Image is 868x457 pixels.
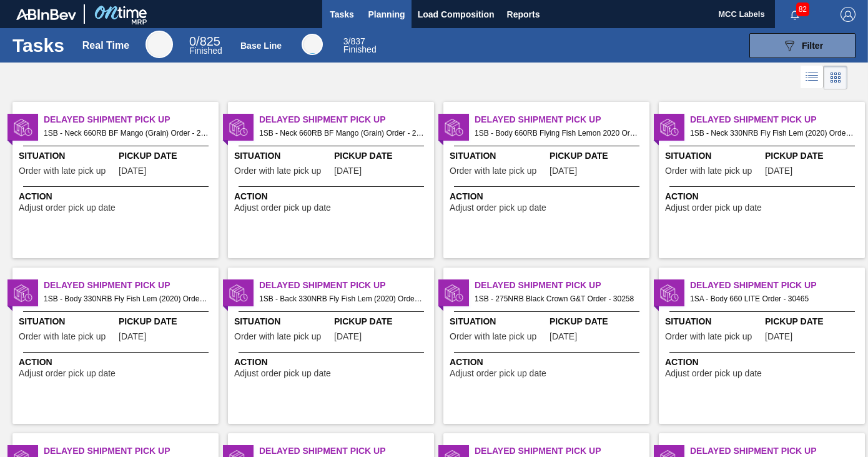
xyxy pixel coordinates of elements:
[19,356,215,369] span: Action
[302,34,323,55] div: Base Line
[229,118,248,137] img: status
[44,292,209,306] span: 1SB - Body 330NRB Fly Fish Lem (2020) Order - 29742
[765,166,792,176] span: 07/12/2025
[450,332,536,341] span: Order with late pick up
[119,315,215,328] span: Pickup Date
[328,7,356,22] span: Tasks
[550,149,646,163] span: Pickup Date
[802,41,823,51] span: Filter
[19,332,106,341] span: Order with late pick up
[749,33,856,58] button: Filter
[660,284,679,303] img: status
[240,41,282,51] div: Base Line
[824,66,847,89] div: Card Vision
[765,315,862,328] span: Pickup Date
[343,36,365,46] span: / 837
[841,7,856,22] img: Logout
[418,7,495,22] span: Load Composition
[690,126,855,140] span: 1SB - Neck 330NRB Fly Fish Lem (2020) Order - 29745
[44,113,219,126] span: Delayed Shipment Pick Up
[665,369,762,378] span: Adjust order pick up date
[450,149,546,163] span: Situation
[550,166,577,176] span: 07/17/2025
[234,149,331,163] span: Situation
[368,7,405,22] span: Planning
[189,46,222,56] span: Finished
[507,7,540,22] span: Reports
[450,203,546,213] span: Adjust order pick up date
[19,166,106,176] span: Order with late pick up
[334,315,431,328] span: Pickup Date
[19,369,116,378] span: Adjust order pick up date
[334,332,362,341] span: 07/12/2025
[801,66,824,89] div: List Vision
[665,190,862,203] span: Action
[234,166,321,176] span: Order with late pick up
[19,203,116,213] span: Adjust order pick up date
[343,36,348,46] span: 3
[12,38,64,53] h1: Tasks
[765,149,862,163] span: Pickup Date
[690,279,865,292] span: Delayed Shipment Pick Up
[660,118,679,137] img: status
[334,149,431,163] span: Pickup Date
[765,332,792,341] span: 08/08/2025
[44,279,219,292] span: Delayed Shipment Pick Up
[14,284,32,303] img: status
[665,315,762,328] span: Situation
[119,332,146,341] span: 07/12/2025
[475,126,639,140] span: 1SB - Body 660RB Flying Fish Lemon 2020 Order - 29943
[690,292,855,306] span: 1SA - Body 660 LITE Order - 30465
[450,369,546,378] span: Adjust order pick up date
[690,113,865,126] span: Delayed Shipment Pick Up
[550,332,577,341] span: 07/30/2025
[259,126,424,140] span: 1SB - Neck 660RB BF Mango (Grain) Order - 29702
[19,149,116,163] span: Situation
[445,118,463,137] img: status
[450,190,646,203] span: Action
[189,36,222,55] div: Real Time
[189,34,220,48] span: / 825
[450,166,536,176] span: Order with late pick up
[234,369,331,378] span: Adjust order pick up date
[259,279,434,292] span: Delayed Shipment Pick Up
[665,149,762,163] span: Situation
[475,292,639,306] span: 1SB - 275NRB Black Crown G&T Order - 30258
[19,190,215,203] span: Action
[450,315,546,328] span: Situation
[189,34,196,48] span: 0
[229,284,248,303] img: status
[145,31,173,58] div: Real Time
[475,113,649,126] span: Delayed Shipment Pick Up
[665,356,862,369] span: Action
[234,356,431,369] span: Action
[234,190,431,203] span: Action
[119,166,146,176] span: 07/02/2025
[14,118,32,137] img: status
[665,203,762,213] span: Adjust order pick up date
[450,356,646,369] span: Action
[234,332,321,341] span: Order with late pick up
[343,44,377,54] span: Finished
[475,279,649,292] span: Delayed Shipment Pick Up
[82,40,129,51] div: Real Time
[343,38,377,54] div: Base Line
[334,166,362,176] span: 07/07/2025
[234,203,331,213] span: Adjust order pick up date
[775,6,815,23] button: Notifications
[796,3,809,16] span: 82
[44,126,209,140] span: 1SB - Neck 660RB BF Mango (Grain) Order - 29530
[445,284,463,303] img: status
[16,9,76,20] img: TNhmsLtSVTkK8tSr43FrP2fwEKptu5GPRR3wAAAABJRU5ErkJggg==
[259,292,424,306] span: 1SB - Back 330NRB Fly Fish Lem (2020) Order - 29743
[550,315,646,328] span: Pickup Date
[19,315,116,328] span: Situation
[259,113,434,126] span: Delayed Shipment Pick Up
[665,332,752,341] span: Order with late pick up
[234,315,331,328] span: Situation
[665,166,752,176] span: Order with late pick up
[119,149,215,163] span: Pickup Date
